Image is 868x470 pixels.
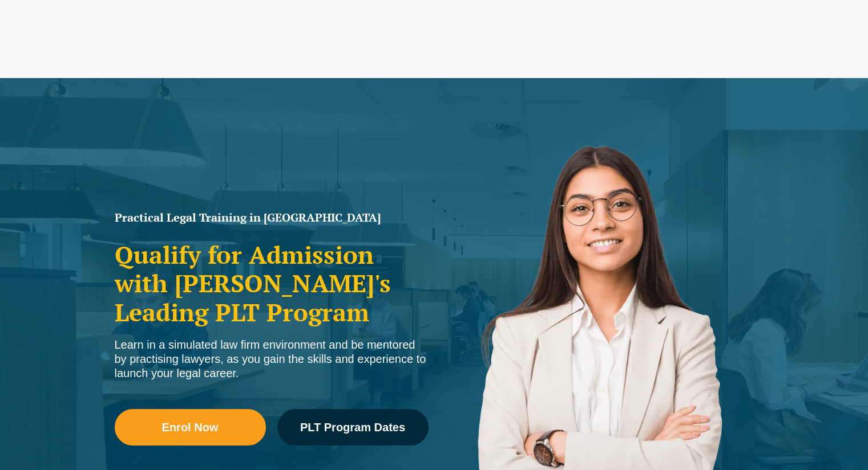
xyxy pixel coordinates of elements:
[115,338,429,381] div: Learn in a simulated law firm environment and be mentored by practising lawyers, as you gain the ...
[115,240,429,326] h2: Qualify for Admission with [PERSON_NAME]'s Leading PLT Program
[162,422,219,433] span: Enrol Now
[300,422,405,433] span: PLT Program Dates
[115,212,429,223] h1: Practical Legal Training in [GEOGRAPHIC_DATA]
[277,409,429,446] a: PLT Program Dates
[115,409,266,446] a: Enrol Now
